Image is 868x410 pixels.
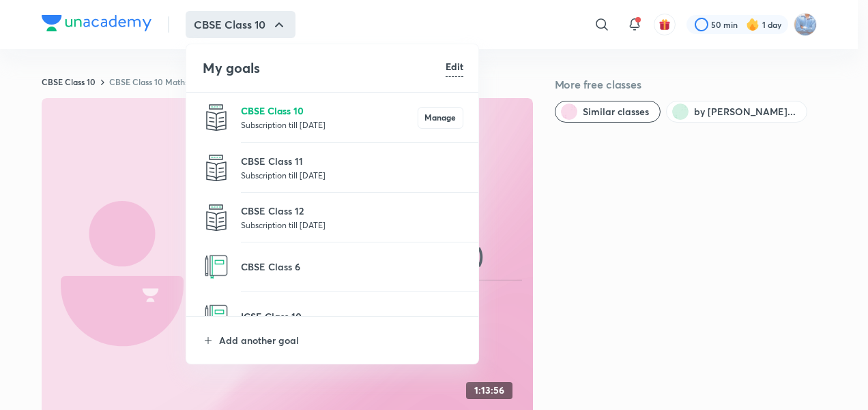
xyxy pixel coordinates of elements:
[241,118,418,131] p: Subscription till [DATE]
[241,309,463,324] p: ICSE Class 10
[203,204,230,232] img: CBSE Class 12
[203,58,446,78] h4: My goals
[241,204,463,218] p: CBSE Class 12
[203,155,230,182] img: CBSE Class 11
[241,104,418,118] p: CBSE Class 10
[241,259,463,274] p: CBSE Class 6
[219,333,463,347] p: Add another goal
[203,104,230,131] img: CBSE Class 10
[203,253,230,281] img: CBSE Class 6
[241,218,463,232] p: Subscription till [DATE]
[203,303,230,330] img: ICSE Class 10
[241,154,463,168] p: CBSE Class 11
[418,107,463,129] button: Manage
[446,59,463,74] h6: Edit
[241,168,463,182] p: Subscription till [DATE]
